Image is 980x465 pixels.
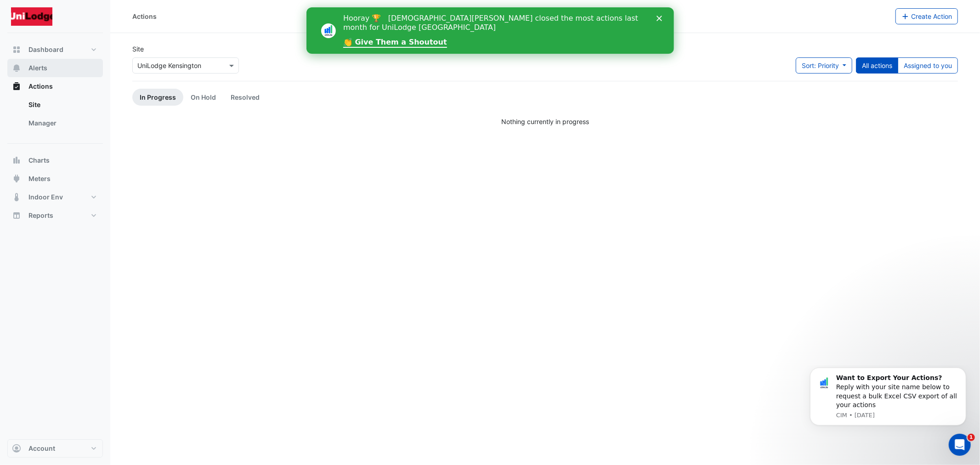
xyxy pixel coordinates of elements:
[28,211,53,220] span: Reports
[28,82,53,91] span: Actions
[28,193,63,202] span: Indoor Env
[132,117,958,126] div: Nothing currently in progress
[968,434,975,441] span: 1
[28,174,51,183] span: Meters
[12,211,21,220] app-icon: Reports
[7,40,103,59] button: Dashboard
[949,434,971,456] iframe: Intercom live chat
[7,151,103,170] button: Charts
[12,156,21,165] app-icon: Charts
[7,77,103,96] button: Actions
[7,96,103,136] div: Actions
[911,12,952,20] span: Create Action
[12,45,21,54] app-icon: Dashboard
[21,96,103,114] a: Site
[132,11,157,21] div: Actions
[12,174,21,183] app-icon: Meters
[7,170,103,188] button: Meters
[898,57,958,74] button: Assigned to you
[7,439,103,458] button: Account
[306,7,674,54] iframe: Intercom live chat banner
[7,188,103,206] button: Indoor Env
[895,8,958,24] button: Create Action
[796,365,980,460] iframe: Intercom notifications message
[183,89,223,106] a: On Hold
[350,8,359,14] div: Close
[132,44,144,54] label: Site
[223,89,267,106] a: Resolved
[28,63,47,73] span: Alerts
[802,62,839,69] span: Sort: Priority
[7,206,103,225] button: Reports
[7,59,103,77] button: Alerts
[856,57,898,74] button: All actions
[28,156,50,165] span: Charts
[28,45,63,54] span: Dashboard
[12,63,21,73] app-icon: Alerts
[12,193,21,202] app-icon: Indoor Env
[132,89,183,106] a: In Progress
[11,7,52,26] img: Company Logo
[21,114,103,132] a: Manager
[28,444,55,453] span: Account
[796,57,852,74] button: Sort: Priority
[12,82,21,91] app-icon: Actions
